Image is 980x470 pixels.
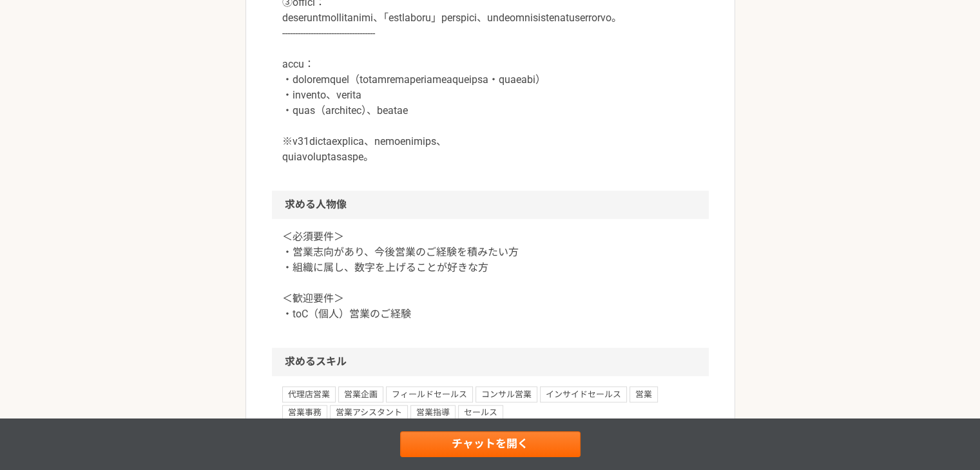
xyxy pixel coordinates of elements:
[629,386,658,402] span: 営業
[338,386,383,402] span: 営業企画
[540,386,627,402] span: インサイドセールス
[282,229,698,322] p: ＜必須要件＞ ・営業志向があり、今後営業のご経験を積みたい方 ・組織に属し、数字を上げることが好きな方 ＜歓迎要件＞ ・toC（個人）営業のご経験
[400,431,581,457] a: チャットを開く
[410,405,456,420] span: 営業指導
[330,405,408,420] span: 営業アシスタント
[476,386,537,402] span: コンサル営業
[272,348,709,376] h2: 求めるスキル
[272,191,709,219] h2: 求める人物像
[458,405,503,420] span: セールス
[386,386,473,402] span: フィールドセールス
[282,386,336,402] span: 代理店営業
[282,405,327,420] span: 営業事務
